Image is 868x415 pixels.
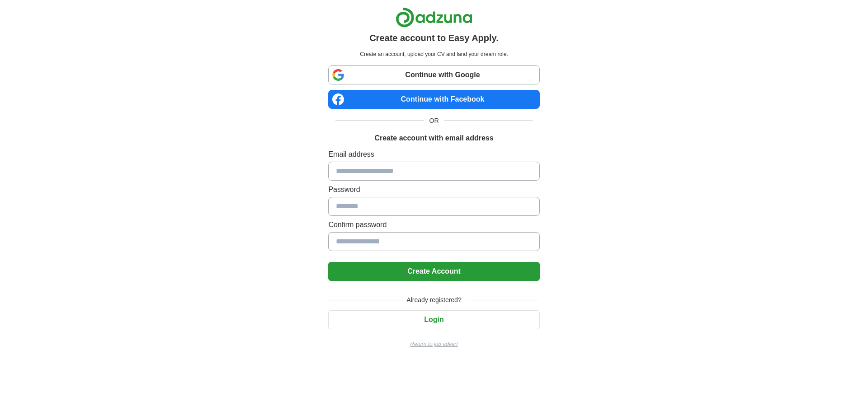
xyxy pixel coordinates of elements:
p: Create an account, upload your CV and land your dream role. [330,50,538,58]
label: Confirm password [328,219,539,230]
button: Login [328,310,539,329]
h1: Create account to Easy Apply. [369,31,499,45]
img: Adzuna logo [396,7,472,28]
label: Email address [328,149,539,160]
h1: Create account with email address [374,133,493,144]
label: Password [328,184,539,195]
a: Continue with Google [328,65,539,84]
span: Already registered? [401,295,467,305]
a: Login [328,316,539,323]
a: Continue with Facebook [328,90,539,109]
a: Return to job advert [328,340,539,348]
span: OR [424,116,444,126]
button: Create Account [328,262,539,281]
